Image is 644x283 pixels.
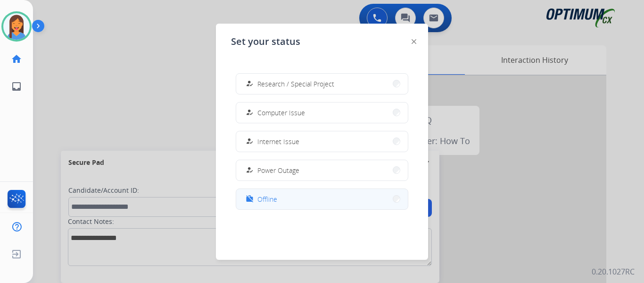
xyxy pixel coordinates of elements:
span: Offline [257,194,277,204]
mat-icon: work_off [246,195,254,203]
span: Set your status [231,35,300,48]
span: Computer Issue [257,108,305,118]
mat-icon: how_to_reg [246,166,254,174]
button: Offline [236,189,408,209]
mat-icon: how_to_reg [246,109,254,117]
img: avatar [3,13,30,40]
mat-icon: inbox [11,81,22,92]
button: Power Outage [236,160,408,180]
span: Internet Issue [257,137,299,146]
span: Power Outage [257,165,299,175]
mat-icon: how_to_reg [246,137,254,146]
button: Computer Issue [236,103,408,123]
span: Research / Special Project [257,79,334,89]
img: close-button [412,39,416,44]
button: Internet Issue [236,131,408,152]
p: 0.20.1027RC [592,266,635,277]
mat-icon: how_to_reg [246,80,254,88]
button: Research / Special Project [236,74,408,94]
mat-icon: home [11,53,22,65]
